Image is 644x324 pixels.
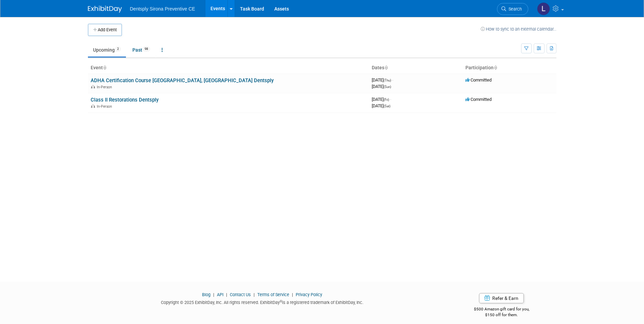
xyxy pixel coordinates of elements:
span: [DATE] [372,84,391,89]
span: (Thu) [384,78,391,82]
img: Lindsey Stutz [537,2,550,15]
a: How to sync to an external calendar... [481,26,556,32]
span: (Sat) [384,104,390,108]
span: - [390,97,391,102]
a: Past98 [127,43,155,56]
div: $150 off for them. [447,312,556,318]
a: Contact Us [230,292,251,297]
button: Add Event [88,24,122,36]
div: $500 Amazon gift card for you, [447,302,556,318]
a: Search [497,3,528,15]
span: - [392,77,393,83]
span: | [211,292,216,297]
a: Blog [202,292,210,297]
span: 2 [115,47,121,52]
span: Dentsply Sirona Preventive CE [130,6,195,12]
span: Search [506,6,522,12]
img: ExhibitDay [88,6,122,13]
span: | [290,292,295,297]
span: (Fri) [384,98,389,102]
span: [DATE] [372,103,390,108]
span: [DATE] [372,77,393,83]
span: Committed [465,77,492,83]
a: Upcoming2 [88,43,126,56]
span: (Sun) [384,85,391,89]
img: In-Person Event [91,104,95,108]
th: Event [88,62,369,74]
th: Dates [369,62,463,74]
a: Sort by Event Name [103,65,106,70]
a: API [217,292,223,297]
span: [DATE] [372,97,391,102]
span: | [252,292,256,297]
a: Sort by Start Date [384,65,388,70]
span: In-Person [97,85,114,89]
a: Refer & Earn [479,293,524,303]
span: In-Person [97,104,114,109]
a: Privacy Policy [296,292,322,297]
a: Class II Restorations Dentsply [91,97,159,103]
span: 98 [143,47,150,52]
a: ADHA Certification Course [GEOGRAPHIC_DATA], [GEOGRAPHIC_DATA] Dentsply [91,77,274,84]
th: Participation [463,62,556,74]
a: Terms of Service [257,292,289,297]
sup: ® [280,300,282,303]
span: | [224,292,229,297]
img: In-Person Event [91,85,95,88]
span: Committed [465,97,492,102]
div: Copyright © 2025 ExhibitDay, Inc. All rights reserved. ExhibitDay is a registered trademark of Ex... [88,298,437,306]
a: Sort by Participation Type [494,65,497,70]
